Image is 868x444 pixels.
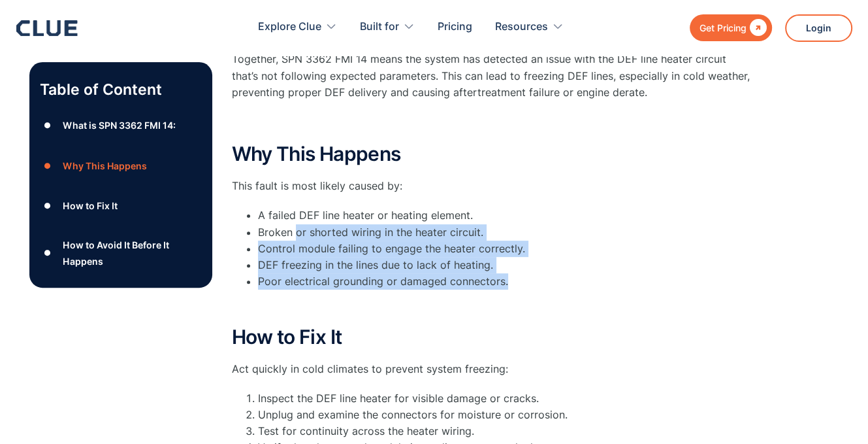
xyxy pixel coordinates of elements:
a: ●What is SPN 3362 FMI 14: [40,116,202,135]
div: ● [40,243,56,263]
li: Inspect the DEF line heater for visible damage or cracks. [258,390,754,407]
li: Broken or shorted wiring in the heater circuit. [258,224,754,241]
li: Control module failing to engage the heater correctly. [258,241,754,257]
p: Table of Content [40,79,202,100]
li: Unplug and examine the connectors for moisture or corrosion. [258,407,754,423]
p: ‍ [232,114,754,130]
div: What is SPN 3362 FMI 14: [63,117,175,133]
div: How to Fix It [63,198,117,214]
div: ● [40,116,56,135]
div: Why This Happens [63,158,146,174]
div:  [747,20,767,36]
a: ●Why This Happens [40,156,202,176]
div: Explore Clue [258,7,321,48]
a: Pricing [438,7,472,48]
a: Get Pricing [690,14,772,41]
div: Resources [495,7,564,48]
div: How to Avoid It Before It Happens [63,237,201,269]
div: Explore Clue [258,7,337,48]
div: Get Pricing [699,20,747,36]
div: ● [40,196,56,216]
div: ● [40,156,56,176]
a: ●How to Avoid It Before It Happens [40,237,202,269]
li: Test for continuity across the heater wiring. [258,423,754,439]
h2: Why This Happens [232,143,754,165]
a: ●How to Fix It [40,196,202,216]
div: Resources [495,7,548,48]
p: Together, SPN 3362 FMI 14 means the system has detected an issue with the DEF line heater circuit... [232,51,754,101]
li: A failed DEF line heater or heating element. [258,207,754,224]
h2: How to Fix It [232,326,754,348]
a: Login [785,14,852,42]
p: ‍ [232,296,754,313]
div: Built for [360,7,399,48]
li: DEF freezing in the lines due to lack of heating. [258,257,754,273]
p: Act quickly in cold climates to prevent system freezing: [232,361,754,377]
div: Built for [360,7,415,48]
li: Poor electrical grounding or damaged connectors. [258,273,754,290]
p: This fault is most likely caused by: [232,178,754,194]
